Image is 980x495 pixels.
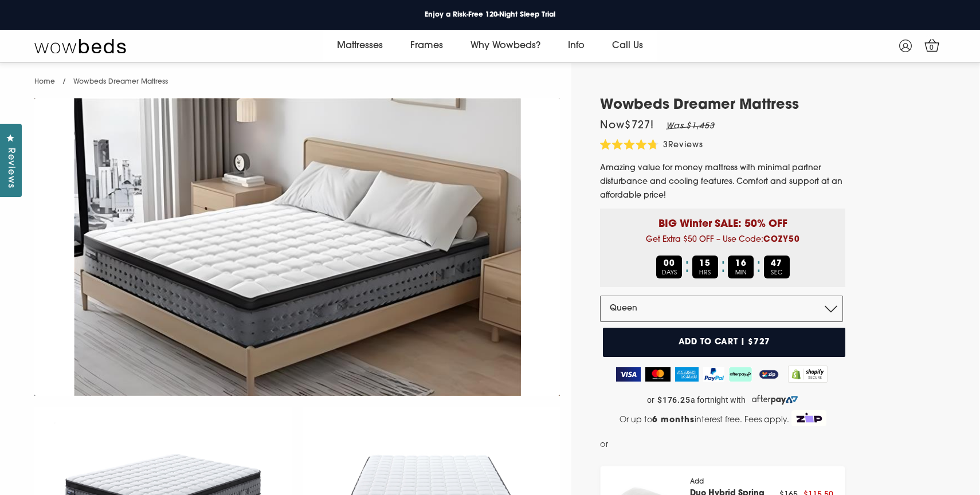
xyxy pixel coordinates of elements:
span: or [600,438,609,452]
span: 3 [663,141,668,150]
a: Info [554,30,598,62]
div: DAYS [656,256,682,278]
a: Why Wowbeds? [457,30,554,62]
b: 47 [771,260,782,268]
b: 15 [699,260,711,268]
span: Now $727 ! [600,121,654,131]
span: Wowbeds Dreamer Mattress [73,78,168,85]
div: HRS [692,256,718,278]
a: Frames [397,30,457,62]
b: 16 [735,260,747,268]
span: a fortnight with [691,395,746,405]
strong: $176.25 [657,395,691,405]
span: Amazing value for money mattress with minimal partner disturbance and cooling features. Comfort a... [600,164,842,200]
a: Call Us [598,30,657,62]
img: Zip Logo [791,410,827,426]
p: BIG Winter SALE: 50% OFF [609,209,837,232]
span: or [647,395,654,405]
span: Or up to interest free. Fees apply. [620,416,789,425]
span: Reviews [668,141,703,150]
img: American Express Logo [675,367,699,382]
span: / [62,78,66,85]
nav: breadcrumbs [34,63,168,92]
img: AfterPay Logo [729,367,752,382]
span: 0 [926,42,938,54]
b: COZY50 [763,235,800,244]
a: Mattresses [323,30,397,62]
img: Visa Logo [616,367,641,382]
img: Shopify secure badge [788,366,828,383]
div: 3Reviews [600,139,703,152]
iframe: PayPal Message 1 [611,438,844,456]
b: 00 [664,260,675,268]
img: Wow Beds Logo [34,38,126,54]
h1: Wowbeds Dreamer Mattress [600,97,845,114]
a: 0 [922,35,942,55]
a: Enjoy a Risk-Free 120-Night Sleep Trial [415,7,565,22]
img: MasterCard Logo [645,367,671,382]
img: ZipPay Logo [756,367,781,382]
strong: 6 months [652,416,695,425]
span: Reviews [3,148,18,188]
div: SEC [764,256,790,278]
button: Add to cart | $727 [603,328,845,357]
a: Home [34,78,55,85]
img: PayPal Logo [703,367,725,382]
a: or $176.25 a fortnight with [600,391,845,408]
span: Get Extra $50 OFF – Use Code: [646,235,800,244]
em: Was $1,453 [666,122,715,131]
div: MIN [728,256,754,278]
